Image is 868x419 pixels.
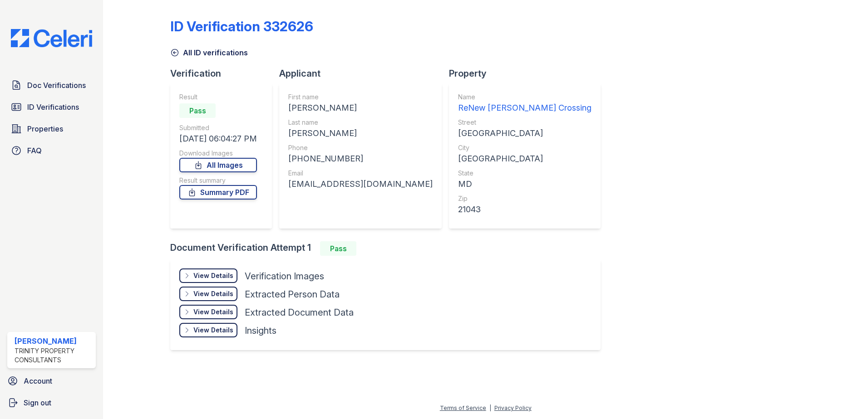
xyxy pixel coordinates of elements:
[15,336,92,346] div: [PERSON_NAME]
[449,67,608,80] div: Property
[320,241,356,256] div: Pass
[458,169,592,178] div: State
[458,194,592,203] div: Zip
[288,152,433,165] div: [PHONE_NUMBER]
[288,127,433,140] div: [PERSON_NAME]
[7,141,96,160] a: FAQ
[193,271,233,280] div: View Details
[458,203,592,216] div: 21043
[458,93,592,102] div: Name
[179,158,257,172] a: All Images
[27,102,79,112] span: ID Verifications
[27,145,42,156] span: FAQ
[245,288,340,301] div: Extracted Person Data
[288,178,433,190] div: [EMAIL_ADDRESS][DOMAIN_NAME]
[179,93,257,102] div: Result
[4,394,99,412] a: Sign out
[458,93,592,114] a: Name ReNew [PERSON_NAME] Crossing
[179,185,257,200] a: Summary PDF
[15,346,92,365] div: Trinity Property Consultants
[489,404,491,411] div: |
[279,67,449,80] div: Applicant
[179,103,216,118] div: Pass
[24,375,52,386] span: Account
[458,102,592,114] div: ReNew [PERSON_NAME] Crossing
[288,118,433,127] div: Last name
[179,176,257,185] div: Result summary
[458,152,592,165] div: [GEOGRAPHIC_DATA]
[245,270,324,283] div: Verification Images
[288,102,433,114] div: [PERSON_NAME]
[288,169,433,178] div: Email
[7,120,96,138] a: Properties
[458,118,592,127] div: Street
[193,307,233,317] div: View Details
[4,372,99,390] a: Account
[179,123,257,132] div: Submitted
[7,98,96,116] a: ID Verifications
[245,324,276,337] div: Insights
[27,123,63,134] span: Properties
[170,47,248,58] a: All ID verifications
[179,149,257,158] div: Download Images
[494,404,532,411] a: Privacy Policy
[179,132,257,145] div: [DATE] 06:04:27 PM
[458,178,592,190] div: MD
[193,326,233,335] div: View Details
[288,93,433,102] div: First name
[245,306,354,319] div: Extracted Document Data
[27,80,86,91] span: Doc Verifications
[458,143,592,152] div: City
[170,67,279,80] div: Verification
[440,404,486,411] a: Terms of Service
[458,127,592,140] div: [GEOGRAPHIC_DATA]
[193,289,233,298] div: View Details
[288,143,433,152] div: Phone
[7,76,96,94] a: Doc Verifications
[24,397,51,408] span: Sign out
[4,29,99,47] img: CE_Logo_Blue-a8612792a0a2168367f1c8372b55b34899dd931a85d93a1a3d3e32e68fde9ad4.png
[170,18,313,34] div: ID Verification 332626
[170,241,608,256] div: Document Verification Attempt 1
